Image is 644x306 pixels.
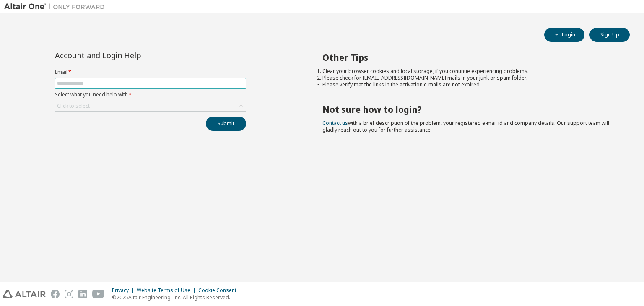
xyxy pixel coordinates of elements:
div: Click to select [55,101,246,111]
div: Click to select [57,103,90,109]
div: Account and Login Help [55,52,208,59]
label: Select what you need help with [55,91,246,98]
h2: Other Tips [322,52,615,63]
img: facebook.svg [51,290,60,298]
h2: Not sure how to login? [322,104,615,115]
li: Clear your browser cookies and local storage, if you continue experiencing problems. [322,68,615,75]
button: Login [544,28,584,42]
div: Cookie Consent [198,287,241,294]
img: linkedin.svg [78,290,87,298]
p: © 2025 Altair Engineering, Inc. All Rights Reserved. [112,294,241,301]
div: Privacy [112,287,137,294]
button: Sign Up [589,28,630,42]
button: Submit [206,117,246,131]
span: with a brief description of the problem, your registered e-mail id and company details. Our suppo... [322,119,609,133]
label: Email [55,69,246,75]
div: Website Terms of Use [137,287,198,294]
li: Please verify that the links in the activation e-mails are not expired. [322,81,615,88]
img: youtube.svg [92,290,104,298]
img: Altair One [4,3,109,11]
img: altair_logo.svg [3,290,46,298]
li: Please check for [EMAIL_ADDRESS][DOMAIN_NAME] mails in your junk or spam folder. [322,75,615,81]
img: instagram.svg [65,290,73,298]
a: Contact us [322,119,348,127]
